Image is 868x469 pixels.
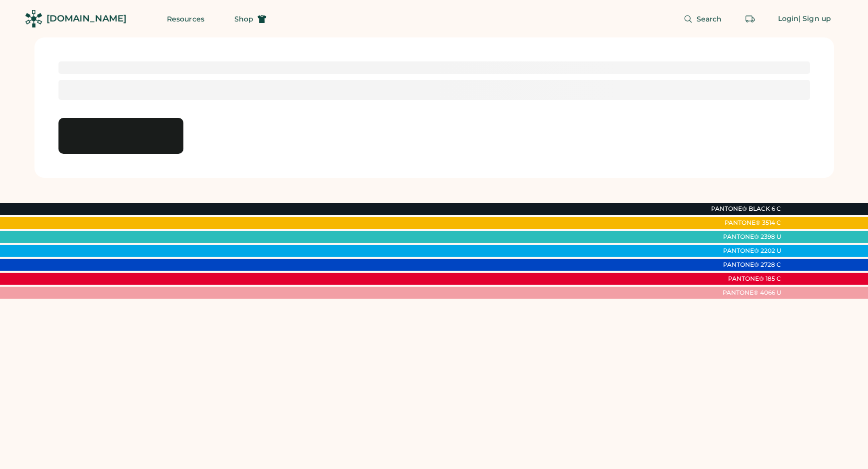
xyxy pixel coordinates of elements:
div: Login [778,14,799,24]
span: Shop [234,15,253,22]
span: Search [697,15,722,22]
button: Shop [222,9,278,29]
div: [DOMAIN_NAME] [46,12,126,25]
button: Search [672,9,734,29]
button: Retrieve an order [740,9,760,29]
img: Rendered Logo - Screens [25,10,42,27]
div: | Sign up [799,14,831,24]
button: Resources [155,9,216,29]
